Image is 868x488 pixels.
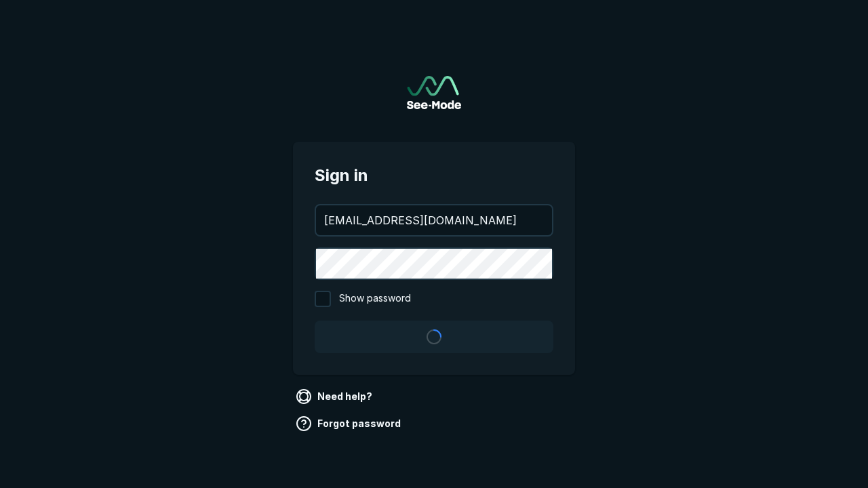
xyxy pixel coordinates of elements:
span: Show password [339,291,411,307]
a: Forgot password [293,413,406,434]
span: Sign in [315,163,553,188]
input: your@email.com [316,205,552,235]
img: See-Mode Logo [407,76,461,109]
a: Go to sign in [407,76,461,109]
a: Need help? [293,386,378,407]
